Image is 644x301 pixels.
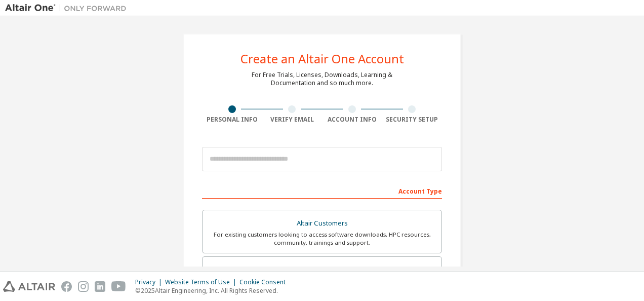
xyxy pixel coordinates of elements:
div: Account Type [202,182,442,199]
div: Create an Altair One Account [240,53,404,65]
div: Altair Customers [209,216,435,231]
div: For existing customers looking to access software downloads, HPC resources, community, trainings ... [209,231,435,247]
div: Cookie Consent [239,278,292,286]
div: For Free Trials, Licenses, Downloads, Learning & Documentation and so much more. [252,71,392,87]
div: Security Setup [382,116,442,124]
div: Students [209,263,435,277]
p: © 2025 Altair Engineering, Inc. All Rights Reserved. [135,286,292,295]
img: linkedin.svg [95,281,105,292]
img: altair_logo.svg [3,281,55,292]
div: Website Terms of Use [165,278,239,286]
img: instagram.svg [78,281,89,292]
img: youtube.svg [111,281,126,292]
img: facebook.svg [61,281,72,292]
div: Verify Email [262,116,323,124]
div: Account Info [322,116,382,124]
div: Privacy [135,278,165,286]
div: Personal Info [202,116,262,124]
img: Altair One [5,3,132,13]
